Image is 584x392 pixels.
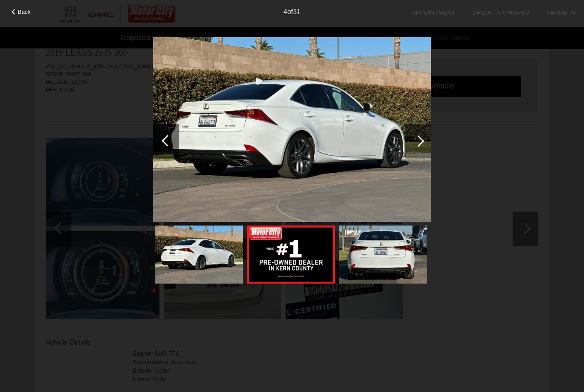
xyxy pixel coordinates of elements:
a: Appointment [412,9,455,16]
a: Credit Approved [472,9,530,16]
img: 7ca1722e7f654720290a34368f92a108x.jpg [339,225,427,284]
img: f04691918137b30804ff01d803aae796x.jpg [155,225,243,284]
a: Trade-In [547,9,575,16]
span: Back [18,9,31,15]
img: 5626854f0590eb22e2a69944b523ec5cx.jpg [247,225,335,284]
span: 4 [283,8,287,15]
img: f04691918137b30804ff01d803aae796x.jpg [153,37,431,222]
span: 31 [293,8,301,15]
